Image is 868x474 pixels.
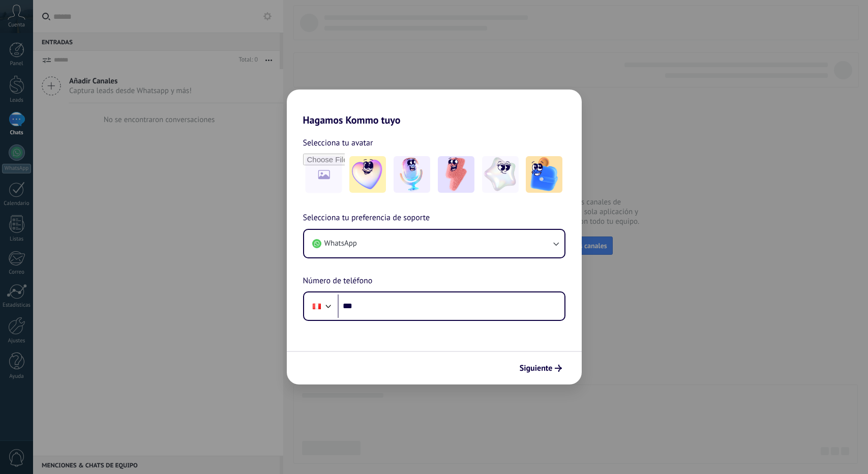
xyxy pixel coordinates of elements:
span: Siguiente [520,365,553,372]
button: Siguiente [515,360,566,377]
span: Selecciona tu preferencia de soporte [303,212,430,225]
img: -4.jpeg [482,156,519,193]
span: Selecciona tu avatar [303,136,373,150]
h2: Hagamos Kommo tuyo [287,90,582,126]
span: Número de teléfono [303,275,373,288]
img: -3.jpeg [438,156,474,193]
img: -1.jpeg [349,156,386,193]
span: WhatsApp [324,239,357,249]
button: WhatsApp [304,230,564,257]
div: Peru: + 51 [307,295,326,317]
img: -5.jpeg [526,156,562,193]
img: -2.jpeg [394,156,430,193]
